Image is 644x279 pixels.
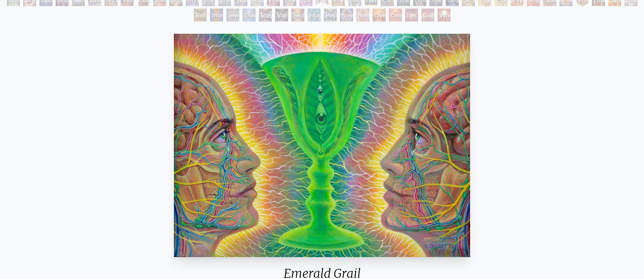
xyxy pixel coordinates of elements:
[259,9,272,22] div: Song of Vajra Being
[174,34,470,257] img: Emerald-Grail_2014_Alex-Grey.jpg
[438,9,451,22] div: White Light
[421,9,434,22] div: Godself
[373,9,386,22] div: Oversoul
[340,9,353,22] div: Steeplehead 1
[356,9,369,22] div: Steeplehead 2
[324,9,337,22] div: Peyote Being
[210,9,223,22] div: Interbeing
[226,9,239,22] div: Jewel Being
[275,9,288,22] div: Vajra Being
[308,9,321,22] div: Mayan Being
[291,9,304,22] div: Secret Writing Being
[243,9,256,22] div: Diamond Being
[405,9,418,22] div: Net of Being
[389,9,402,22] div: One
[194,9,207,22] div: Bardo Being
